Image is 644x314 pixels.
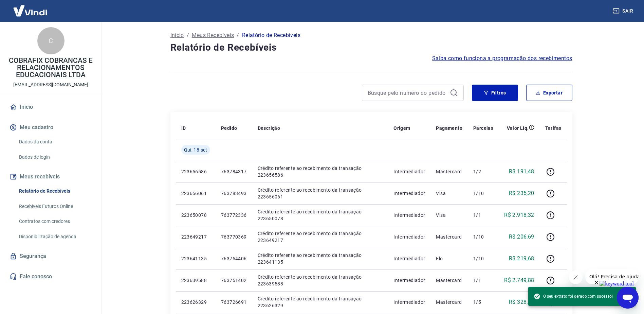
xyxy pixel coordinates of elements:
p: Crédito referente ao recebimento da transação 223626329 [258,295,383,309]
p: 223656586 [181,168,210,175]
p: [EMAIL_ADDRESS][DOMAIN_NAME] [13,81,88,88]
input: Busque pelo número do pedido [368,88,447,98]
div: C [37,27,65,54]
a: Saiba como funciona a programação dos recebimentos [432,54,572,63]
a: Disponibilização de agenda [16,230,93,244]
p: Descrição [258,125,280,132]
p: 763783493 [221,190,247,197]
p: 1/1 [473,277,493,284]
span: Olá! Precisa de ajuda? [4,5,57,10]
p: Parcelas [473,125,493,132]
h4: Relatório de Recebíveis [170,41,572,54]
p: Intermediador [393,255,425,262]
p: 1/5 [473,299,493,306]
p: R$ 191,48 [509,168,534,176]
img: Vindi [8,0,52,21]
span: O seu extrato foi gerado com sucesso! [534,293,613,300]
a: Dados de login [16,150,93,164]
p: 223650078 [181,212,210,219]
p: Pagamento [436,125,462,132]
p: 223641135 [181,255,210,262]
p: Origem [393,125,410,132]
p: 763784317 [221,168,247,175]
p: / [187,31,189,39]
p: Mastercard [436,277,462,284]
p: Visa [436,212,462,219]
iframe: Fechar mensagem [569,271,583,284]
p: R$ 206,69 [509,233,534,241]
p: Crédito referente ao recebimento da transação 223656586 [258,165,383,178]
button: Meus recebíveis [8,169,93,184]
p: Crédito referente ao recebimento da transação 223641135 [258,252,383,265]
p: 1/10 [473,190,493,197]
p: Intermediador [393,233,425,240]
a: Início [8,100,93,115]
p: Intermediador [393,190,425,197]
p: Relatório de Recebíveis [242,31,300,39]
p: 1/10 [473,233,493,240]
p: Crédito referente ao recebimento da transação 223656061 [258,187,383,200]
p: Intermediador [393,299,425,306]
p: 223626329 [181,299,210,306]
a: Recebíveis Futuros Online [16,199,93,213]
p: ID [181,125,186,132]
p: Mastercard [436,233,462,240]
button: Filtros [472,85,518,101]
p: R$ 2.918,32 [504,211,534,219]
p: 763726691 [221,299,247,306]
p: Crédito referente ao recebimento da transação 223650078 [258,208,383,222]
a: Início [170,31,184,39]
a: Contratos com credores [16,214,93,228]
a: Fale conosco [8,269,93,284]
a: Segurança [8,249,93,264]
p: / [237,31,239,39]
a: Meus Recebíveis [192,31,234,39]
p: Elo [436,255,462,262]
p: R$ 328,62 [509,298,534,306]
p: 1/10 [473,255,493,262]
p: 223649217 [181,233,210,240]
p: 223656061 [181,190,210,197]
p: Pedido [221,125,237,132]
a: Relatório de Recebíveis [16,184,93,198]
button: Meu cadastro [8,120,93,135]
p: Intermediador [393,212,425,219]
p: Valor Líq. [507,125,529,132]
button: Exportar [526,85,572,101]
p: R$ 235,20 [509,189,534,197]
p: 763770369 [221,233,247,240]
p: Crédito referente ao recebimento da transação 223649217 [258,230,383,244]
p: Crédito referente ao recebimento da transação 223639588 [258,274,383,287]
p: Visa [436,190,462,197]
a: Dados da conta [16,135,93,149]
p: 1/1 [473,212,493,219]
p: Tarifas [545,125,562,132]
p: Mastercard [436,299,462,306]
p: 1/2 [473,168,493,175]
p: Intermediador [393,168,425,175]
p: R$ 2.749,88 [504,276,534,284]
span: Qui, 18 set [184,146,207,153]
p: Mastercard [436,168,462,175]
button: Sair [611,5,636,17]
iframe: Botão para abrir a janela de mensagens [617,287,639,309]
p: 763754406 [221,255,247,262]
p: 763751402 [221,277,247,284]
p: R$ 219,68 [509,255,534,263]
p: 763772336 [221,212,247,219]
p: 223639588 [181,277,210,284]
p: COBRAFIX COBRANCAS E RELACIONAMENTOS EDUCACIONAIS LTDA [5,57,96,78]
iframe: Mensagem da empresa [585,269,639,284]
p: Intermediador [393,277,425,284]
